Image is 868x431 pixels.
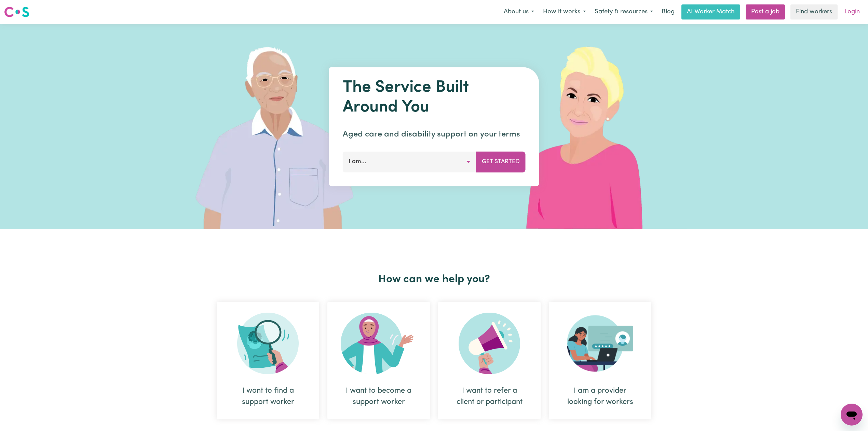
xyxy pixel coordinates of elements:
div: I am a provider looking for workers [565,385,635,408]
button: Safety & resources [590,5,657,19]
a: Login [840,4,864,19]
iframe: Button to launch messaging window [841,404,863,426]
h1: The Service Built Around You [343,78,526,117]
button: About us [499,5,539,19]
h2: How can we help you? [213,273,655,286]
a: Blog [657,4,679,19]
div: I want to refer a client or participant [455,385,524,408]
div: I want to become a support worker [327,302,430,419]
div: I want to find a support worker [233,385,303,408]
button: Get Started [476,152,526,172]
a: Post a job [746,4,785,19]
button: How it works [539,5,590,19]
img: Careseekers logo [4,6,29,18]
a: Careseekers logo [4,4,29,20]
img: Refer [459,313,520,374]
img: Become Worker [341,313,417,374]
div: I am a provider looking for workers [549,302,651,419]
a: AI Worker Match [681,4,740,19]
div: I want to refer a client or participant [438,302,541,419]
img: Provider [567,313,633,374]
div: I want to find a support worker [217,302,319,419]
div: I want to become a support worker [344,385,413,408]
img: Search [237,313,299,374]
a: Find workers [790,4,838,19]
button: I am... [343,152,476,172]
p: Aged care and disability support on your terms [343,128,526,141]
